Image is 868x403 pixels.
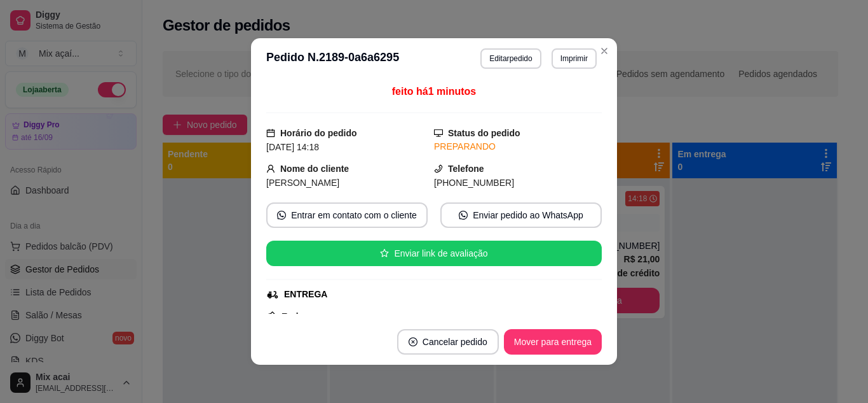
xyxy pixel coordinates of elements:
[380,249,389,258] span: star
[397,329,499,355] button: close-circleCancelar pedido
[392,86,476,97] span: feito há 1 minutos
[266,178,339,188] span: [PERSON_NAME]
[281,311,322,322] strong: Endereço
[266,142,319,152] span: [DATE] 14:18
[434,140,602,153] div: PREPARANDO
[459,211,468,220] span: whats-app
[409,337,417,346] span: close-circle
[552,48,597,69] button: Imprimir
[266,241,602,266] button: starEnviar link de avaliação
[434,164,443,173] span: phone
[448,128,520,138] strong: Status do pedido
[266,129,275,138] span: calendar
[434,129,443,138] span: desktop
[280,128,357,138] strong: Horário do pedido
[434,178,514,188] span: [PHONE_NUMBER]
[280,164,349,174] strong: Nome do cliente
[284,288,327,301] div: ENTREGA
[440,202,602,228] button: whats-appEnviar pedido ao WhatsApp
[266,164,275,173] span: user
[448,164,484,174] strong: Telefone
[594,41,614,61] button: Close
[504,329,602,355] button: Mover para entrega
[266,48,399,69] h3: Pedido N. 2189-0a6a6295
[277,211,286,220] span: whats-app
[266,202,428,228] button: whats-appEntrar em contato com o cliente
[266,311,276,321] span: pushpin
[480,48,541,69] button: Editarpedido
